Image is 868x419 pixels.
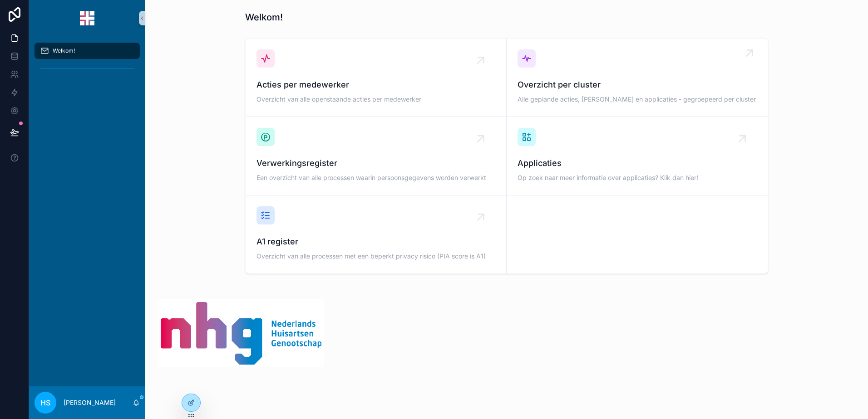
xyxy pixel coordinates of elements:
[507,39,768,117] a: Overzicht per clusterAlle geplande acties, [PERSON_NAME] en applicaties - gegroepeerd per cluster
[246,39,507,117] a: Acties per medewerkerOverzicht van alle openstaande acties per medewerker
[256,95,495,104] span: Overzicht van alle openstaande acties per medewerker
[80,11,94,25] img: App logo
[518,78,757,91] span: Overzicht per cluster
[256,157,495,170] span: Verwerkingsregister
[507,117,768,195] a: ApplicatiesOp zoek naar meer informatie over applicaties? Klik dan hier!
[256,173,495,182] span: Een overzicht van alle processen waarin persoonsgegevens worden verwerkt
[64,398,116,407] p: [PERSON_NAME]
[256,235,495,248] span: A1 register
[256,252,495,261] span: Overzicht van alle processen met een beperkt privacy risico (PIA score is A1)
[518,95,757,104] span: Alle geplande acties, [PERSON_NAME] en applicaties - gegroepeerd per cluster
[245,11,283,24] h1: Welkom!
[40,397,50,408] span: HS
[158,299,324,367] img: 19452-15475-NHG-logo_volvlak-nieuw.jpg
[246,117,507,195] a: VerwerkingsregisterEen overzicht van alle processen waarin persoonsgegevens worden verwerkt
[35,43,140,59] a: Welkom!
[53,47,75,54] span: Welkom!
[246,195,507,273] a: A1 registerOverzicht van alle processen met een beperkt privacy risico (PIA score is A1)
[518,173,757,182] span: Op zoek naar meer informatie over applicaties? Klik dan hier!
[29,36,145,87] div: scrollable content
[518,157,757,170] span: Applicaties
[256,78,495,91] span: Acties per medewerker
